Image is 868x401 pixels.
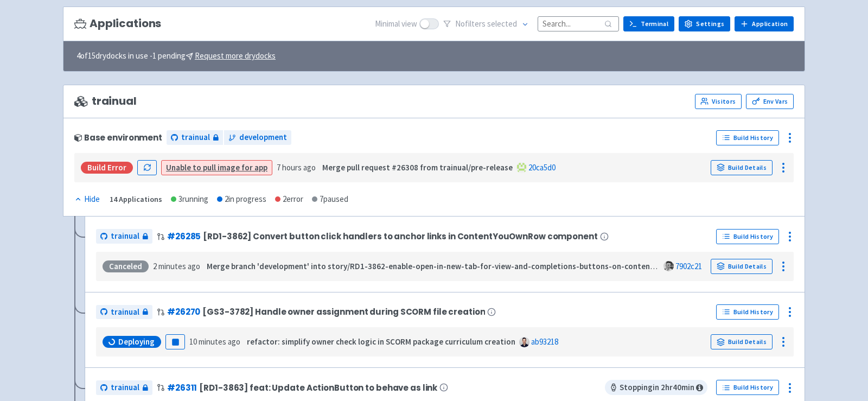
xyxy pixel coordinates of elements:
[605,380,707,395] span: Stopping in 2 hr 40 min
[96,229,152,244] a: trainual
[110,193,162,206] div: 14 Applications
[167,382,197,393] a: #26311
[239,131,287,144] span: development
[455,18,517,30] span: No filter s
[746,94,794,109] a: Env Vars
[167,306,200,317] a: #26270
[153,261,200,271] time: 2 minutes ago
[531,336,558,347] a: ab93218
[711,160,773,175] a: Build Details
[96,305,152,320] a: trainual
[277,162,316,173] time: 7 hours ago
[538,16,619,31] input: Search...
[623,16,674,31] a: Terminal
[171,193,208,206] div: 3 running
[375,18,417,30] span: Minimal view
[217,193,266,206] div: 2 in progress
[76,50,276,62] span: 4 of 15 drydocks in use - 1 pending
[716,130,779,145] a: Build History
[74,133,162,142] div: Base environment
[224,130,291,145] a: development
[312,193,348,206] div: 7 paused
[167,231,201,242] a: #26285
[111,381,139,394] span: trainual
[322,162,513,173] strong: Merge pull request #26308 from trainual/pre-release
[165,334,185,349] button: Pause
[199,383,437,392] span: [RD1-3863] feat: Update ActionButton to behave as link
[711,259,773,274] a: Build Details
[167,130,223,145] a: trainual
[487,18,517,29] span: selected
[195,50,276,61] u: Request more drydocks
[103,260,149,272] div: Canceled
[189,336,240,347] time: 10 minutes ago
[111,230,139,243] span: trainual
[111,306,139,319] span: trainual
[166,162,267,173] a: Unable to pull image for app
[203,232,597,241] span: [RD1-3862] Convert button click handlers to anchor links in ContentYouOwnRow component
[74,193,101,206] button: Hide
[81,162,133,174] div: Build Error
[711,334,773,349] a: Build Details
[74,95,137,107] span: trainual
[675,261,702,271] a: 7902c21
[528,162,556,173] a: 20ca5d0
[695,94,742,109] a: Visitors
[74,193,100,206] div: Hide
[716,229,779,244] a: Build History
[96,380,152,395] a: trainual
[181,131,210,144] span: trainual
[716,380,779,395] a: Build History
[679,16,730,31] a: Settings
[202,307,485,316] span: [GS3-3782] Handle owner assignment during SCORM file creation
[247,336,515,347] strong: refactor: simplify owner check logic in SCORM package curriculum creation
[275,193,303,206] div: 2 error
[207,261,718,271] strong: Merge branch 'development' into story/RD1-3862-enable-open-in-new-tab-for-view-and-completions-bu...
[716,304,779,320] a: Build History
[74,17,161,30] h3: Applications
[118,336,155,347] span: Deploying
[735,16,794,31] a: Application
